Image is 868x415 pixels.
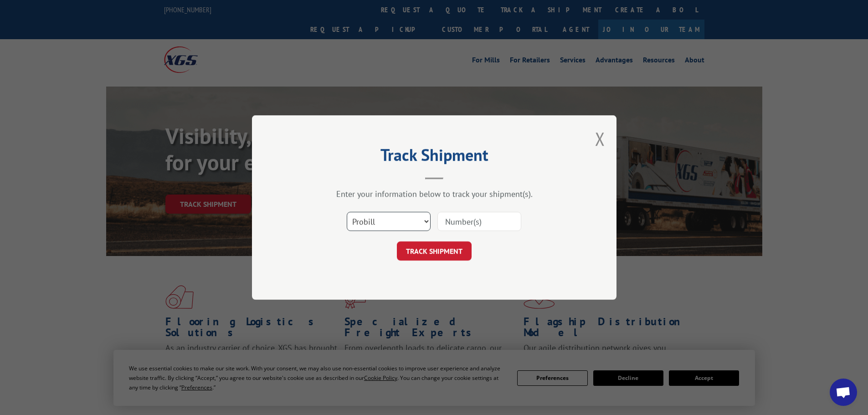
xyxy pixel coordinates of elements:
[830,379,857,406] div: Open chat
[298,149,571,166] h2: Track Shipment
[397,241,472,261] button: TRACK SHIPMENT
[595,127,605,151] button: Close modal
[437,212,521,231] input: Number(s)
[298,189,571,199] div: Enter your information below to track your shipment(s).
